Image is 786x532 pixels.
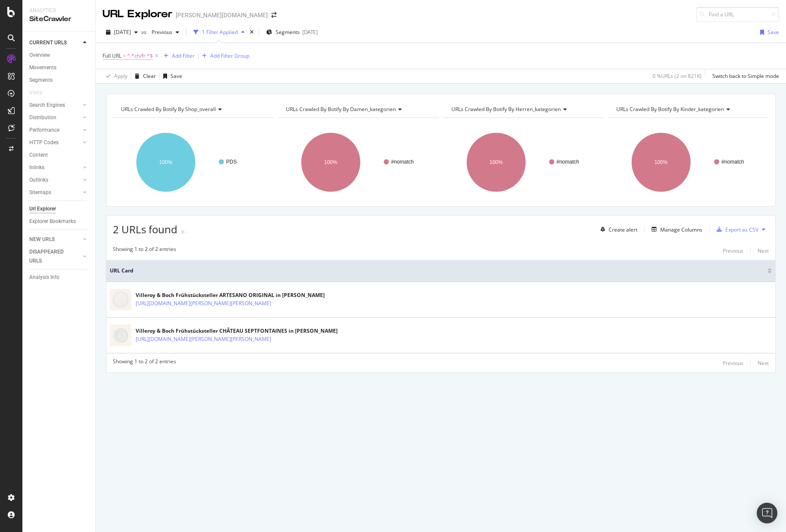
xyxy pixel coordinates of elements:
[29,138,59,147] div: HTTP Codes
[103,25,141,39] button: [DATE]
[608,125,769,200] svg: A chart.
[103,7,172,22] div: URL Explorer
[114,28,131,36] span: 2025 Aug. 11th
[654,159,668,165] text: 100%
[29,101,65,110] div: Search Engines
[29,138,81,147] a: HTTP Codes
[302,28,318,36] div: [DATE]
[110,321,131,350] img: main image
[103,52,121,59] span: Full URL
[29,113,56,122] div: Distribution
[103,69,127,83] button: Apply
[29,273,59,282] div: Analysis Info
[29,176,81,185] a: Outlinks
[29,7,88,14] div: Analytics
[119,102,266,116] h4: URLs Crawled By Botify By shop_overall
[29,126,59,135] div: Performance
[758,358,769,368] button: Next
[186,228,188,235] div: -
[29,204,89,213] a: Url Explorer
[29,88,51,97] a: Visits
[202,28,238,36] div: 1 Filter Applied
[29,163,81,172] a: Inlinks
[29,38,81,47] a: CURRENT URLS
[29,76,53,85] div: Segments
[443,125,604,200] svg: A chart.
[29,188,51,197] div: Sitemaps
[136,327,338,335] div: Villeroy & Boch Frühstücksteller CHÂTEAU SEPTFONTAINES in [PERSON_NAME]
[696,7,779,22] input: Find a URL
[29,38,67,47] div: CURRENT URLS
[758,359,769,367] div: Next
[29,204,56,213] div: Url Explorer
[29,235,81,244] a: NEW URLS
[451,105,561,113] span: URLs Crawled By Botify By herren_kategorien
[278,125,438,200] svg: A chart.
[597,223,637,236] button: Create alert
[190,25,248,39] button: 1 Filter Applied
[29,217,76,226] div: Explorer Bookmarks
[113,358,176,368] div: Showing 1 to 2 of 2 entries
[609,226,637,233] div: Create alert
[29,235,55,244] div: NEW URLS
[181,231,184,233] img: Equal
[29,88,42,97] div: Visits
[171,72,182,80] div: Save
[757,503,777,523] div: Open Intercom Messenger
[176,11,268,19] div: [PERSON_NAME][DOMAIN_NAME]
[160,51,195,61] button: Add Filter
[29,126,81,135] a: Performance
[29,151,89,160] a: Content
[110,285,131,314] img: main image
[29,151,48,160] div: Content
[148,28,172,36] span: Previous
[271,12,276,18] div: arrow-right-arrow-left
[136,291,325,299] div: Villeroy & Boch Frühstücksteller ARTESANO ORIGINAL in [PERSON_NAME]
[723,247,743,254] div: Previous
[172,52,195,59] div: Add Filter
[709,69,779,83] button: Switch back to Simple mode
[652,72,702,80] div: 0 % URLs ( 2 on 821K )
[723,359,743,367] div: Previous
[276,28,300,36] span: Segments
[391,159,414,165] text: #nomatch
[226,159,237,165] text: PDS
[757,25,779,39] button: Save
[767,28,779,36] div: Save
[141,28,148,36] span: vs
[210,52,249,59] div: Add Filter Group
[29,76,89,85] a: Segments
[148,25,183,39] button: Previous
[29,14,88,24] div: SiteCrawler
[263,25,321,39] button: Segments[DATE]
[160,69,182,83] button: Save
[29,51,89,60] a: Overview
[143,72,156,80] div: Clear
[114,72,127,80] div: Apply
[29,247,73,266] div: DISAPPEARED URLS
[29,51,50,60] div: Overview
[159,159,173,165] text: 100%
[648,224,702,235] button: Manage Columns
[29,273,89,282] a: Analysis Info
[29,63,89,72] a: Movements
[725,226,758,233] div: Export as CSV
[123,52,126,59] span: =
[110,267,765,275] span: URL Card
[616,105,724,113] span: URLs Crawled By Botify By kinder_kategorien
[248,28,255,37] div: times
[199,51,249,61] button: Add Filter Group
[131,69,156,83] button: Clear
[113,125,273,200] svg: A chart.
[121,105,216,113] span: URLs Crawled By Botify By shop_overall
[29,163,44,172] div: Inlinks
[324,159,338,165] text: 100%
[284,102,431,116] h4: URLs Crawled By Botify By damen_kategorien
[29,176,48,185] div: Outlinks
[556,159,579,165] text: #nomatch
[29,217,89,226] a: Explorer Bookmarks
[127,50,153,62] span: ^.*ch/fr.*$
